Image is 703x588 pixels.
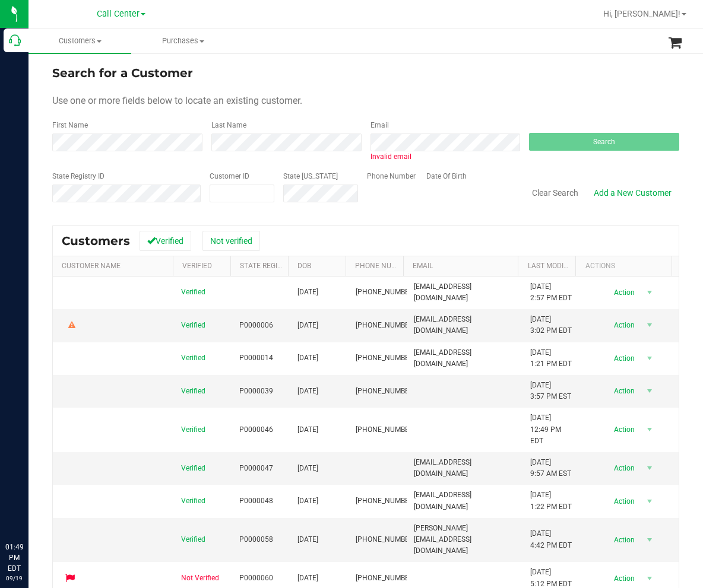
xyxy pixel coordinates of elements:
label: Date Of Birth [426,171,467,182]
a: Purchases [131,28,234,53]
span: [DATE] 12:49 PM EDT [530,412,574,447]
button: Verified [140,231,191,251]
a: Last Modified [528,262,578,270]
span: P0000046 [239,424,273,436]
span: Verified [181,320,205,331]
iframe: Resource center [12,493,47,529]
span: Action [603,317,642,333]
span: P0000048 [239,495,273,507]
span: [DATE] [297,424,318,436]
span: [PHONE_NUMBER] [356,424,415,436]
a: Email [413,262,433,270]
span: [PHONE_NUMBER] [356,320,415,331]
span: [DATE] 2:57 PM EDT [530,281,572,304]
span: select [642,383,657,399]
span: P0000014 [239,352,273,364]
span: [DATE] [297,386,318,397]
span: [DATE] [297,320,318,331]
span: Customers [28,36,131,46]
a: Add a New Customer [586,183,679,203]
span: [DATE] [297,287,318,298]
span: select [642,317,657,333]
span: Action [603,493,642,510]
span: [DATE] 3:02 PM EDT [530,314,572,336]
span: Search [593,138,615,146]
span: [DATE] [297,495,318,507]
a: Phone Number [355,262,410,270]
span: Call Center [97,9,140,19]
button: Clear Search [524,183,586,203]
span: select [642,350,657,367]
span: [DATE] 4:42 PM EDT [530,528,572,551]
span: Use one or more fields below to locate an existing customer. [52,95,302,106]
span: P0000039 [239,386,273,397]
span: select [642,421,657,438]
span: Verified [181,386,205,397]
div: Warning - Level 2 [66,320,77,331]
span: Action [603,532,642,548]
span: Action [603,570,642,587]
span: Verified [181,352,205,364]
span: Action [603,284,642,301]
span: P0000060 [239,573,273,584]
a: DOB [297,262,311,270]
label: First Name [52,120,88,131]
span: Action [603,383,642,399]
span: Not Verified [181,573,219,584]
span: Verified [181,287,205,298]
span: [PHONE_NUMBER] [356,386,415,397]
button: Search [529,133,679,151]
span: Action [603,421,642,438]
span: Action [603,350,642,367]
a: Customers [28,28,131,53]
span: [DATE] [297,534,318,545]
span: Search for a Customer [52,66,193,80]
span: [EMAIL_ADDRESS][DOMAIN_NAME] [414,347,516,370]
label: State [US_STATE] [283,171,338,182]
span: Verified [181,424,205,436]
inline-svg: Call Center [9,34,21,46]
span: select [642,493,657,510]
span: [DATE] 3:57 PM EST [530,380,571,402]
label: State Registry ID [52,171,104,182]
span: [PHONE_NUMBER] [356,573,415,584]
div: Actions [585,262,667,270]
span: [EMAIL_ADDRESS][DOMAIN_NAME] [414,490,516,512]
span: [PHONE_NUMBER] [356,534,415,545]
span: [PHONE_NUMBER] [356,287,415,298]
span: [PHONE_NUMBER] [356,495,415,507]
p: 01:49 PM EDT [5,542,23,574]
span: [DATE] [297,463,318,474]
span: Action [603,460,642,476]
span: [DATE] 1:21 PM EDT [530,347,572,370]
span: P0000058 [239,534,273,545]
a: Verified [182,262,212,270]
span: P0000047 [239,463,273,474]
span: [EMAIL_ADDRESS][DOMAIN_NAME] [414,314,516,336]
a: State Registry Id [240,262,302,270]
div: Invalid email [370,151,521,162]
span: [PHONE_NUMBER] [356,352,415,364]
span: Customers [62,234,130,248]
span: Purchases [132,36,233,46]
label: Phone Number [367,171,416,182]
span: Hi, [PERSON_NAME]! [603,9,680,18]
span: [PERSON_NAME][EMAIL_ADDRESS][DOMAIN_NAME] [414,523,516,557]
span: select [642,460,657,476]
span: [DATE] 9:57 AM EST [530,457,571,479]
span: [EMAIL_ADDRESS][DOMAIN_NAME] [414,457,516,479]
p: 09/19 [5,574,23,583]
span: [DATE] [297,573,318,584]
a: Customer Name [62,262,121,270]
span: [EMAIL_ADDRESS][DOMAIN_NAME] [414,281,516,304]
button: Not verified [202,231,260,251]
label: Email [370,120,389,131]
span: P0000006 [239,320,273,331]
span: select [642,570,657,587]
div: Flagged for deletion [64,573,77,584]
label: Last Name [211,120,246,131]
span: Verified [181,495,205,507]
span: [DATE] 1:22 PM EDT [530,490,572,512]
iframe: Resource center unread badge [35,491,49,506]
span: select [642,284,657,301]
